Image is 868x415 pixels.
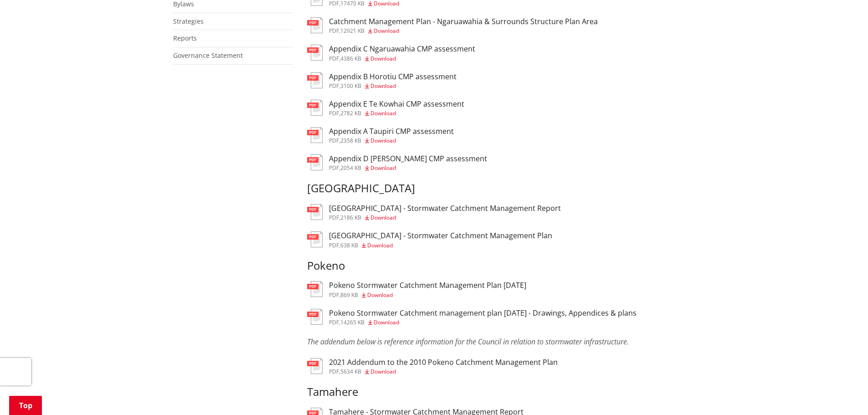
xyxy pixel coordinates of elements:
[340,137,361,144] span: 2358 KB
[307,72,323,88] img: document-pdf.svg
[329,111,464,116] div: ,
[307,337,629,358] em: The addendum below is reference information for the Council in relation to stormwater infrastruct...
[329,1,488,6] div: ,
[329,320,637,325] div: ,
[307,45,475,61] a: Appendix C Ngaruawahia CMP assessment pdf,4386 KB Download
[329,56,475,61] div: ,
[329,215,561,220] div: ,
[340,164,361,172] span: 2054 KB
[374,27,399,35] span: Download
[340,214,361,221] span: 2186 KB
[329,243,552,248] div: ,
[340,368,361,375] span: 5634 KB
[307,358,558,374] a: 2021 Addendum to the 2010 Pokeno Catchment Management Plan pdf,5634 KB Download
[307,204,323,220] img: document-pdf.svg
[307,309,323,325] img: document-pdf.svg
[307,100,464,116] a: Appendix E Te Kowhai CMP assessment pdf,2782 KB Download
[370,82,396,90] span: Download
[329,45,475,53] h3: Appendix C Ngaruawahia CMP assessment
[367,241,393,249] span: Download
[329,82,339,90] span: pdf
[329,109,339,117] span: pdf
[9,396,42,415] a: Top
[329,165,487,171] div: ,
[374,318,399,326] span: Download
[329,164,339,172] span: pdf
[370,368,396,375] span: Download
[329,292,526,298] div: ,
[329,281,526,290] h3: Pokeno Stormwater Catchment Management Plan [DATE]
[329,369,558,374] div: ,
[329,83,457,89] div: ,
[307,281,526,297] a: Pokeno Stormwater Catchment Management Plan [DATE] pdf,869 KB Download
[340,27,365,35] span: 12921 KB
[329,241,339,249] span: pdf
[307,204,561,220] a: [GEOGRAPHIC_DATA] - Stormwater Catchment Management Report pdf,2186 KB Download
[826,377,859,410] iframe: Messenger Launcher
[329,154,487,163] h3: Appendix D [PERSON_NAME] CMP assessment
[370,214,396,221] span: Download
[307,358,323,374] img: document-pdf.svg
[329,100,464,108] h3: Appendix E Te Kowhai CMP assessment
[307,309,637,325] a: Pokeno Stormwater Catchment management plan [DATE] - Drawings, Appendices & plans pdf,14265 KB Do...
[173,34,197,42] a: Reports
[340,291,358,299] span: 869 KB
[329,17,598,26] h3: Catchment Management Plan - Ngaruawahia & Surrounds Structure Plan Area
[329,204,561,213] h3: [GEOGRAPHIC_DATA] - Stormwater Catchment Management Report
[307,154,323,170] img: document-pdf.svg
[329,55,339,62] span: pdf
[329,137,339,144] span: pdf
[329,28,598,34] div: ,
[329,127,454,136] h3: Appendix A Taupiri CMP assessment
[340,82,361,90] span: 3100 KB
[329,309,637,318] h3: Pokeno Stormwater Catchment management plan [DATE] - Drawings, Appendices & plans
[370,137,396,144] span: Download
[307,281,323,297] img: document-pdf.svg
[340,241,358,249] span: 638 KB
[329,27,339,35] span: pdf
[307,231,323,247] img: document-pdf.svg
[307,127,454,143] a: Appendix A Taupiri CMP assessment pdf,2358 KB Download
[329,72,457,81] h3: Appendix B Horotiu CMP assessment
[307,154,487,171] a: Appendix D [PERSON_NAME] CMP assessment pdf,2054 KB Download
[307,45,323,61] img: document-pdf.svg
[329,358,558,367] h3: 2021 Addendum to the 2010 Pokeno Catchment Management Plan
[307,17,323,33] img: document-pdf.svg
[307,385,695,399] h3: Tamahere
[173,51,243,60] a: Governance Statement
[329,214,339,221] span: pdf
[340,55,361,62] span: 4386 KB
[370,55,396,62] span: Download
[340,109,361,117] span: 2782 KB
[329,231,552,240] h3: [GEOGRAPHIC_DATA] - Stormwater Catchment Management Plan
[370,164,396,172] span: Download
[307,72,457,89] a: Appendix B Horotiu CMP assessment pdf,3100 KB Download
[307,127,323,143] img: document-pdf.svg
[329,368,339,375] span: pdf
[329,291,339,299] span: pdf
[367,291,393,299] span: Download
[307,231,552,248] a: [GEOGRAPHIC_DATA] - Stormwater Catchment Management Plan pdf,638 KB Download
[307,17,598,34] a: Catchment Management Plan - Ngaruawahia & Surrounds Structure Plan Area pdf,12921 KB Download
[307,182,695,195] h3: [GEOGRAPHIC_DATA]
[307,259,695,272] h3: Pokeno
[329,318,339,326] span: pdf
[307,100,323,116] img: document-pdf.svg
[329,138,454,143] div: ,
[340,318,365,326] span: 14265 KB
[173,17,204,26] a: Strategies
[370,109,396,117] span: Download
